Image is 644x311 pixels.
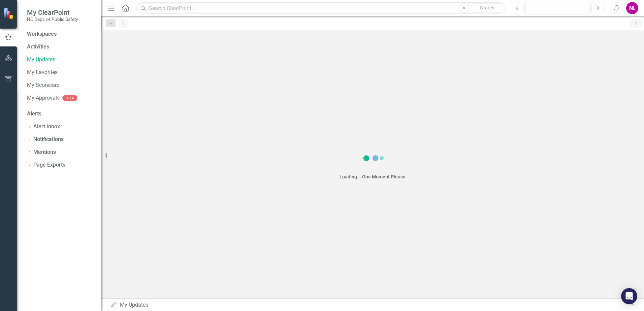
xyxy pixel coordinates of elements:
[27,94,60,102] a: My Approvals
[27,110,94,118] div: Alerts
[27,30,57,38] div: Workspaces
[27,69,94,76] a: My Favorites
[621,288,637,304] div: Open Intercom Messenger
[33,161,65,169] a: Page Exports
[27,56,94,64] a: My Updates
[3,7,15,20] img: ClearPoint Strategy
[136,2,506,14] input: Search ClearPoint...
[340,173,406,180] div: Loading... One Moment Please
[27,8,78,16] span: My ClearPoint
[480,5,494,10] span: Search
[626,2,638,14] button: NL
[33,148,56,156] a: Mentions
[62,95,77,101] div: BETA
[27,43,94,51] div: Activities
[27,16,78,22] small: NC Dept. of Public Safety
[33,136,64,143] a: Notifications
[471,3,504,13] button: Search
[33,123,60,131] a: Alert Inbox
[110,301,627,309] div: My Updates
[27,81,94,89] a: My Scorecard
